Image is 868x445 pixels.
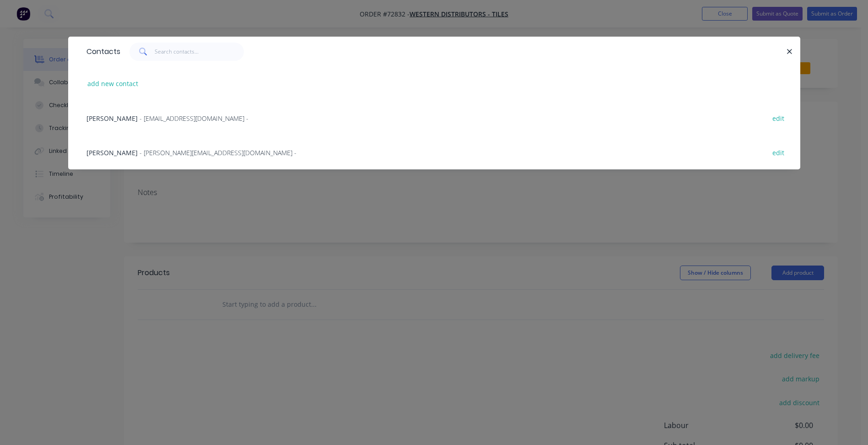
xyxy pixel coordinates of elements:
button: edit [768,112,789,124]
span: - [PERSON_NAME][EMAIL_ADDRESS][DOMAIN_NAME] - [140,148,297,157]
input: Search contacts... [155,43,244,61]
span: [PERSON_NAME] [86,114,138,123]
button: add new contact [83,77,143,90]
span: [PERSON_NAME] [86,148,138,157]
span: - [EMAIL_ADDRESS][DOMAIN_NAME] - [140,114,248,123]
div: Contacts [82,37,120,66]
button: edit [768,146,789,158]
